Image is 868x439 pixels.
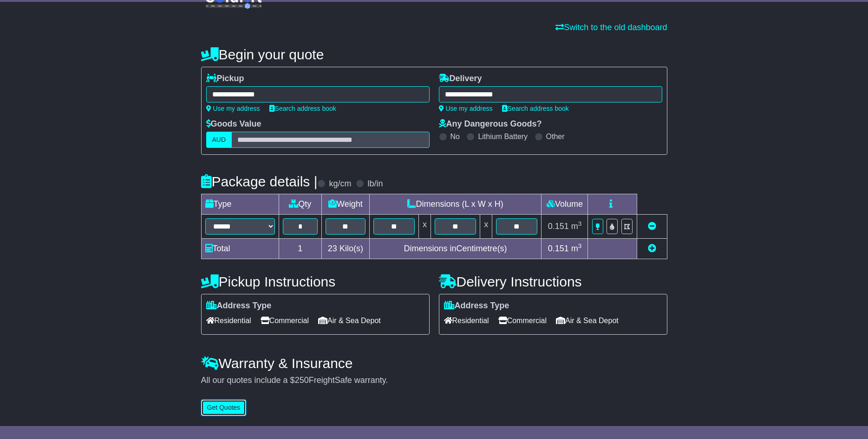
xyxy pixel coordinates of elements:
span: m [571,222,582,231]
span: 250 [295,375,309,385]
td: Volume [542,194,588,215]
a: Search address book [269,105,336,112]
td: 1 [279,239,322,259]
label: No [450,132,460,141]
label: Other [546,132,565,141]
label: Any Dangerous Goods? [439,119,542,129]
span: Residential [444,313,489,328]
span: Air & Sea Depot [556,313,619,328]
span: Commercial [498,313,547,328]
td: Total [201,239,279,259]
span: Residential [206,313,251,328]
td: Kilo(s) [322,239,370,259]
td: Weight [322,194,370,215]
a: Switch to the old dashboard [555,23,667,32]
h4: Package details | [201,174,318,189]
label: Pickup [206,74,244,84]
span: Commercial [261,313,309,328]
a: Remove this item [648,222,656,231]
button: Get Quotes [201,400,247,416]
label: Goods Value [206,119,261,129]
td: Dimensions in Centimetre(s) [369,239,542,259]
label: Delivery [439,74,482,84]
h4: Delivery Instructions [439,274,667,289]
label: AUD [206,132,232,148]
label: Address Type [444,301,509,311]
a: Search address book [502,105,569,112]
a: Use my address [206,105,260,112]
span: 0.151 [548,222,569,231]
h4: Begin your quote [201,47,667,62]
td: Dimensions (L x W x H) [369,194,542,215]
h4: Warranty & Insurance [201,356,667,371]
span: 0.151 [548,244,569,253]
td: Type [201,194,279,215]
a: Use my address [439,105,493,112]
span: 23 [328,244,337,253]
a: Add new item [648,244,656,253]
sup: 3 [578,220,582,227]
td: Qty [279,194,322,215]
span: m [571,244,582,253]
h4: Pickup Instructions [201,274,430,289]
div: All our quotes include a $ FreightSafe warranty. [201,375,667,386]
td: x [418,215,431,239]
label: kg/cm [329,179,351,189]
label: Address Type [206,301,272,311]
td: x [480,215,492,239]
label: Lithium Battery [478,132,528,141]
sup: 3 [578,242,582,249]
span: Air & Sea Depot [318,313,381,328]
label: lb/in [367,179,383,189]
